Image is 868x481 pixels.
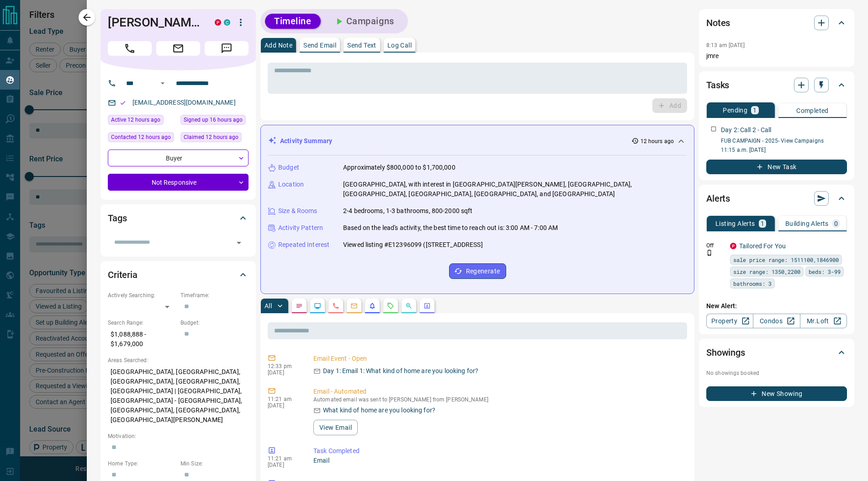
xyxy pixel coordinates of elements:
a: Mr.Loft [800,314,847,328]
p: No showings booked [706,369,847,377]
p: 8:13 am [DATE] [706,42,745,48]
button: View Email [313,420,358,435]
svg: Listing Alerts [369,302,376,310]
span: Active 12 hours ago [111,115,160,124]
div: property.ca [730,243,736,249]
p: [GEOGRAPHIC_DATA], with interest in [GEOGRAPHIC_DATA][PERSON_NAME], [GEOGRAPHIC_DATA], [GEOGRAPHI... [343,180,687,199]
div: Activity Summary12 hours ago [268,133,687,150]
p: Budget [278,163,299,172]
button: Regenerate [449,263,506,279]
span: beds: 3-99 [809,267,841,276]
p: Approximately $800,000 to $1,700,000 [343,163,455,172]
h2: Alerts [706,191,730,206]
span: Signed up 16 hours ago [184,115,243,124]
a: Condos [753,314,800,328]
button: New Showing [706,386,847,401]
p: Motivation: [108,432,249,440]
p: [DATE] [268,402,300,409]
div: Criteria [108,264,249,286]
p: 12:33 pm [268,363,300,369]
span: size range: 1350,2200 [733,267,800,276]
p: Log Call [387,42,412,48]
p: Activity Summary [280,136,332,146]
div: property.ca [215,19,221,26]
p: Email Event - Open [313,354,683,363]
p: Size & Rooms [278,206,318,216]
p: What kind of home are you looking for? [323,406,435,415]
a: [EMAIL_ADDRESS][DOMAIN_NAME] [132,99,236,106]
span: Call [108,41,152,56]
p: 1 [753,107,757,113]
div: Showings [706,342,847,363]
p: Activity Pattern [278,223,323,233]
span: Email [156,41,200,56]
span: Message [205,41,249,56]
div: Tasks [706,74,847,96]
button: Campaigns [324,14,403,29]
svg: Calls [332,302,339,310]
span: bathrooms: 3 [733,279,772,288]
p: Search Range: [108,319,176,327]
p: Areas Searched: [108,356,249,364]
svg: Push Notification Only [706,250,713,256]
p: Location [278,180,304,189]
p: Task Completed [313,446,683,456]
button: Open [233,236,245,249]
p: Off [706,241,725,250]
span: sale price range: 1511100,1846900 [733,255,839,264]
p: Automated email was sent to [PERSON_NAME] from [PERSON_NAME] [313,396,683,403]
p: Send Email [303,42,336,48]
p: Based on the lead's activity, the best time to reach out is: 3:00 AM - 7:00 AM [343,223,558,233]
div: condos.ca [224,19,230,26]
h1: [PERSON_NAME] [108,15,201,30]
h2: Criteria [108,267,138,282]
p: Home Type: [108,460,176,468]
div: Notes [706,12,847,34]
div: Not Responsive [108,174,249,191]
p: 0 [834,220,838,227]
p: Building Alerts [785,220,829,227]
a: Tailored For You [739,242,786,250]
svg: Agent Actions [423,302,431,310]
button: Open [157,78,168,89]
div: Buyer [108,150,249,166]
p: Min Size: [180,460,249,468]
div: Fri Sep 12 2025 [108,132,176,145]
p: Actively Searching: [108,291,176,299]
p: Repeated Interest [278,240,329,250]
p: Email [313,456,683,465]
svg: Notes [296,302,303,310]
p: Completed [796,107,829,114]
h2: Showings [706,345,745,360]
svg: Opportunities [405,302,413,310]
a: Property [706,314,753,328]
p: Viewed listing #E12396099 ([STREET_ADDRESS] [343,240,483,250]
p: 11:21 am [268,455,300,462]
p: $1,088,888 - $1,679,000 [108,327,176,352]
p: Send Text [347,42,376,48]
p: [DATE] [268,369,300,376]
span: Contacted 12 hours ago [111,133,171,142]
p: Add Note [265,42,292,48]
h2: Tags [108,211,127,225]
svg: Email Valid [120,100,126,106]
button: New Task [706,160,847,174]
p: Day 2: Call 2 - Call [721,125,772,135]
svg: Emails [350,302,358,310]
div: Fri Sep 12 2025 [180,115,249,128]
p: Pending [723,107,747,113]
p: Listing Alerts [715,220,755,227]
p: Email - Automated [313,387,683,396]
p: 11:15 a.m. [DATE] [721,146,847,154]
p: All [265,303,272,309]
div: Fri Sep 12 2025 [180,132,249,145]
h2: Tasks [706,78,729,92]
div: Alerts [706,187,847,209]
p: [GEOGRAPHIC_DATA], [GEOGRAPHIC_DATA], [GEOGRAPHIC_DATA], [GEOGRAPHIC_DATA], [GEOGRAPHIC_DATA] | [... [108,364,249,428]
div: Tags [108,207,249,229]
p: 12 hours ago [640,137,674,145]
p: 1 [761,220,764,227]
p: Budget: [180,319,249,327]
a: FUB CAMPAIGN - 2025- View Campaigns [721,138,824,144]
p: Timeframe: [180,291,249,299]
